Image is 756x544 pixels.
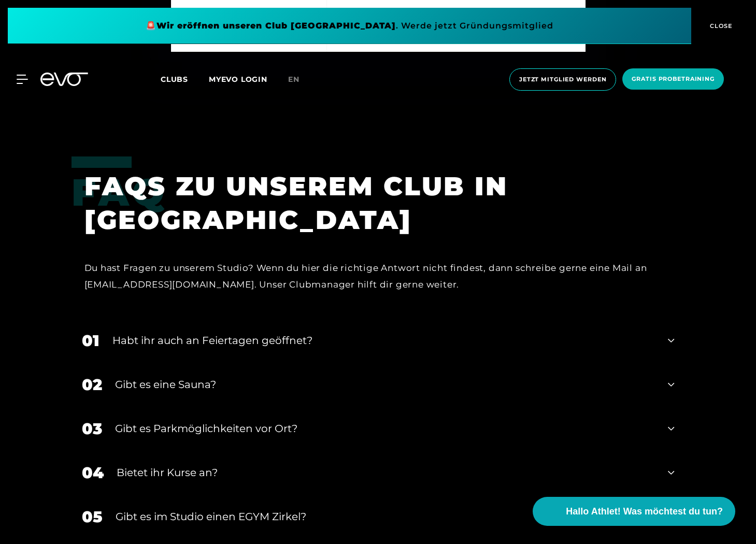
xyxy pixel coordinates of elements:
button: Hallo Athlet! Was möchtest du tun? [533,497,735,526]
span: Gratis Probetraining [632,75,715,83]
button: CLOSE [691,8,748,44]
a: Clubs [161,74,209,84]
a: en [288,74,312,85]
div: 04 [82,461,104,484]
div: 02 [82,373,102,396]
a: Gratis Probetraining [619,68,727,91]
div: 01 [82,329,99,352]
div: 05 [82,505,103,528]
span: Clubs [161,75,188,84]
span: Hallo Athlet! Was möchtest du tun? [566,505,723,519]
div: Bietet ihr Kurse an? [117,465,655,480]
div: Gibt es eine Sauna? [115,377,655,392]
div: Habt ihr auch an Feiertagen geöffnet? [112,333,655,348]
a: Jetzt Mitglied werden [506,68,619,91]
div: Du hast Fragen zu unserem Studio? Wenn du hier die richtige Antwort nicht findest, dann schreibe ... [84,260,659,293]
h1: FAQS ZU UNSEREM CLUB IN [GEOGRAPHIC_DATA] [84,169,659,237]
span: Jetzt Mitglied werden [519,75,606,84]
div: Gibt es Parkmöglichkeiten vor Ort? [115,421,655,436]
span: CLOSE [707,21,733,31]
div: Gibt es im Studio einen EGYM Zirkel? [116,509,655,524]
a: MYEVO LOGIN [209,75,267,84]
span: en [288,75,299,84]
div: 03 [82,417,102,440]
